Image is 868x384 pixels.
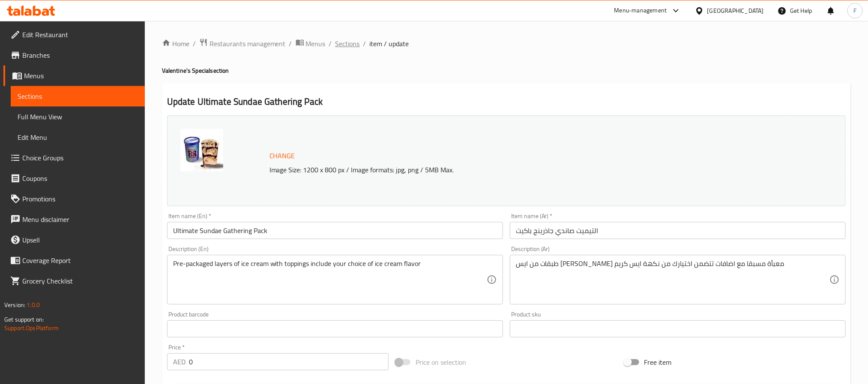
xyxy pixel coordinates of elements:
[24,71,138,81] span: Menus
[162,38,851,49] nav: breadcrumb
[3,168,145,189] a: Coupons
[180,129,223,171] img: Talabat_x_Ultimate_Sundae638744504146850972.jpg
[269,150,295,162] span: Change
[162,66,851,75] h4: Valentine's Special section
[199,38,286,49] a: Restaurants management
[296,38,326,49] a: Menus
[18,91,138,101] span: Sections
[306,38,326,49] span: Menus
[3,250,145,271] a: Coverage Report
[18,112,138,122] span: Full Menu View
[4,314,44,325] span: Get support on:
[193,38,196,49] li: /
[3,189,145,209] a: Promotions
[22,255,138,266] span: Coverage Report
[167,95,846,108] h2: Update Ultimate Sundae Gathering Pack
[707,6,764,15] div: [GEOGRAPHIC_DATA]
[3,65,145,86] a: Menus
[266,165,755,175] p: Image Size: 1200 x 800 px / Image formats: jpg, png / 5MB Max.
[510,320,846,337] input: Please enter product sku
[614,6,667,16] div: Menu-management
[329,38,332,49] li: /
[289,38,292,49] li: /
[22,235,138,245] span: Upsell
[22,194,138,204] span: Promotions
[22,30,138,40] span: Edit Restaurant
[853,6,856,15] span: F
[3,148,145,168] a: Choice Groups
[22,214,138,224] span: Menu disclaimer
[516,260,829,300] textarea: طبقات من ايس [PERSON_NAME] معبأة مسبقا مع اضافات تتضمن اختيارك من نكهة ايس كريم
[173,260,487,300] textarea: Pre-packaged layers of ice cream with toppings include your choice of ice cream flavor
[173,357,186,367] p: AED
[3,271,145,291] a: Grocery Checklist
[416,357,466,367] span: Price on selection
[370,38,409,49] span: item / update
[3,230,145,250] a: Upsell
[22,173,138,183] span: Coupons
[167,320,503,337] input: Please enter product barcode
[167,222,503,239] input: Enter name En
[11,86,145,106] a: Sections
[3,45,145,65] a: Branches
[11,127,145,148] a: Edit Menu
[644,357,672,367] span: Free item
[22,276,138,286] span: Grocery Checklist
[363,38,366,49] li: /
[335,38,360,49] a: Sections
[27,299,40,310] span: 1.0.0
[4,299,25,310] span: Version:
[266,147,299,165] button: Change
[18,132,138,142] span: Edit Menu
[3,24,145,45] a: Edit Restaurant
[22,50,138,60] span: Branches
[210,38,286,49] span: Restaurants management
[189,353,389,370] input: Please enter price
[3,209,145,230] a: Menu disclaimer
[22,153,138,163] span: Choice Groups
[4,322,59,334] a: Support.OpsPlatform
[11,106,145,127] a: Full Menu View
[510,222,846,239] input: Enter name Ar
[162,38,189,49] a: Home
